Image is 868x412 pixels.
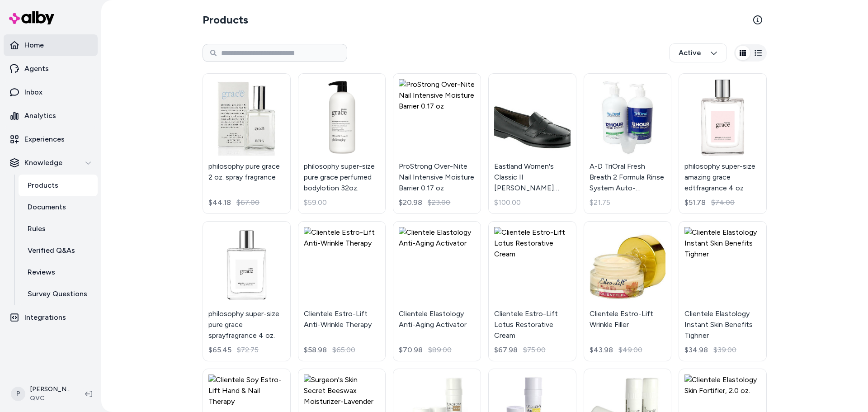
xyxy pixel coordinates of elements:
[30,394,71,403] span: QVC
[393,221,481,362] a: Clientele Elastology Anti-Aging ActivatorClientele Elastology Anti-Aging Activator$70.98$89.00
[5,379,78,408] button: P[PERSON_NAME]QVC
[4,307,98,328] a: Integrations
[19,196,98,218] a: Documents
[488,221,576,362] a: Clientele Estro-Lift Lotus Restorative CreamClientele Estro-Lift Lotus Restorative Cream$67.98$75.00
[298,73,386,214] a: philosophy super-size pure grace perfumed bodylotion 32oz.philosophy super-size pure grace perfum...
[24,40,44,51] p: Home
[203,221,291,362] a: philosophy super-size pure grace sprayfragrance 4 oz.philosophy super-size pure grace sprayfragra...
[19,175,98,196] a: Products
[4,34,98,56] a: Home
[28,180,58,191] p: Products
[19,240,98,261] a: Verified Q&As
[24,110,56,121] p: Analytics
[584,73,672,214] a: A-D TriOral Fresh Breath 2 Formula Rinse System Auto-Delivery,MintA-D TriOral Fresh Breath 2 Form...
[679,73,767,214] a: philosophy super-size amazing grace edtfragrance 4 ozphilosophy super-size amazing grace edtfragr...
[669,43,727,62] button: Active
[24,312,66,323] p: Integrations
[19,218,98,240] a: Rules
[28,202,66,213] p: Documents
[488,73,576,214] a: Eastland Women's Classic II Penny Loafers, Size 7-1/2 Narrow, BlackEastland Women's Classic II [P...
[393,73,481,214] a: ProStrong Over-Nite Nail Intensive Moisture Barrier 0.17 ozProStrong Over-Nite Nail Intensive Moi...
[4,152,98,174] button: Knowledge
[28,267,55,278] p: Reviews
[30,385,71,394] p: [PERSON_NAME]
[19,261,98,283] a: Reviews
[28,289,87,299] p: Survey Questions
[24,87,42,98] p: Inbox
[298,221,386,362] a: Clientele Estro-Lift Anti-Wrinkle TherapyClientele Estro-Lift Anti-Wrinkle Therapy$58.98$65.00
[28,223,46,234] p: Rules
[28,245,75,256] p: Verified Q&As
[4,81,98,103] a: Inbox
[4,58,98,80] a: Agents
[203,13,248,27] h2: Products
[24,157,62,168] p: Knowledge
[4,105,98,127] a: Analytics
[9,11,54,24] img: alby Logo
[19,283,98,305] a: Survey Questions
[24,134,65,145] p: Experiences
[584,221,672,362] a: Clientele Estro-Lift Wrinkle FillerClientele Estro-Lift Wrinkle Filler$43.98$49.00
[11,387,25,401] span: P
[4,128,98,150] a: Experiences
[679,221,767,362] a: Clientele Elastology Instant Skin Benefits TighnerClientele Elastology Instant Skin Benefits Tigh...
[24,63,49,74] p: Agents
[203,73,291,214] a: philosophy pure grace 2 oz. spray fragrancephilosophy pure grace 2 oz. spray fragrance$44.18$67.00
